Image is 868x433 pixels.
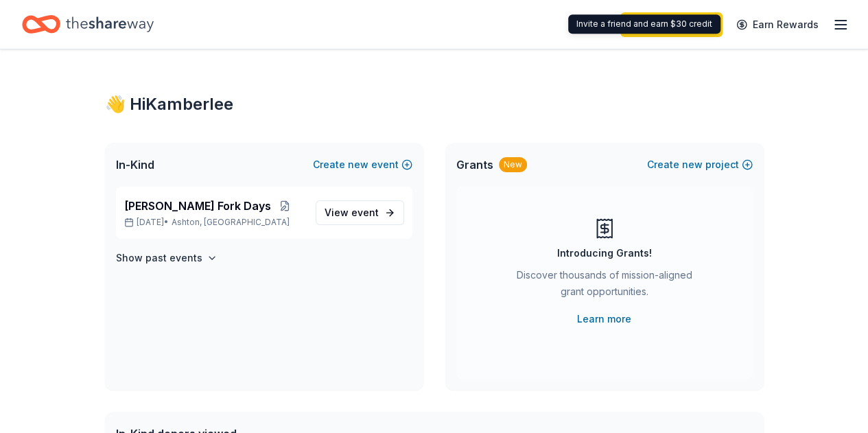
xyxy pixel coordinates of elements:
[116,250,202,266] h4: Show past events
[456,156,493,173] span: Grants
[568,14,720,34] div: Invite a friend and earn $30 credit
[105,93,764,115] div: 👋 Hi Kamberlee
[316,200,404,225] a: View event
[116,250,218,266] button: Show past events
[728,12,827,37] a: Earn Rewards
[351,207,379,218] span: event
[511,267,698,305] div: Discover thousands of mission-aligned grant opportunities.
[348,156,368,173] span: new
[325,204,379,221] span: View
[172,217,290,228] span: Ashton, [GEOGRAPHIC_DATA]
[116,156,154,173] span: In-Kind
[313,156,412,173] button: Createnewevent
[647,156,753,173] button: Createnewproject
[499,157,527,172] div: New
[22,8,154,40] a: Home
[620,12,723,37] a: Start free trial
[124,198,271,214] span: [PERSON_NAME] Fork Days
[682,156,703,173] span: new
[557,245,652,261] div: Introducing Grants!
[577,311,631,327] a: Learn more
[124,217,305,228] p: [DATE] •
